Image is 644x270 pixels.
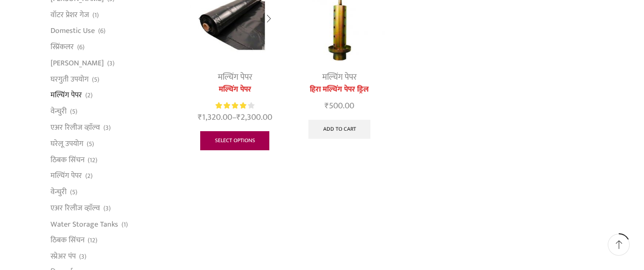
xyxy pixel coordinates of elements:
span: ₹ [198,110,202,125]
bdi: 500.00 [325,99,354,113]
span: (6) [77,42,84,52]
span: (3) [103,204,111,213]
a: [PERSON_NAME] [51,55,104,71]
span: (5) [87,139,94,149]
a: एअर रिलीज व्हाॅल्व [51,120,100,136]
span: – [190,111,280,124]
a: मल्चिंग पेपर [322,70,357,84]
a: वेन्चुरी [51,184,67,200]
span: (3) [107,59,114,68]
a: ठिबक सिंचन [51,152,84,168]
span: (1) [122,220,128,229]
span: ₹ [325,99,329,113]
span: (12) [88,156,97,165]
a: Domestic Use [51,23,95,39]
a: हिरा मल्चिंग पेपर ड्रिल [294,84,384,95]
a: वेन्चुरी [51,104,67,120]
span: (1) [92,10,99,20]
a: स्प्रेअर पंप [51,249,76,265]
span: (12) [88,236,97,245]
span: (2) [85,171,92,181]
span: Rated out of 5 [215,101,247,111]
span: (5) [70,187,77,197]
span: (2) [85,91,92,100]
span: (6) [98,26,105,36]
a: घरेलू उपयोग [51,135,83,152]
span: (5) [70,107,77,116]
a: Water Storage Tanks [51,216,118,232]
bdi: 1,320.00 [198,110,232,125]
bdi: 2,300.00 [236,110,272,125]
span: ₹ [236,110,241,125]
a: मल्चिंग पेपर [190,84,280,95]
span: (3) [79,252,86,261]
span: (3) [103,123,111,133]
a: मल्चिंग पेपर [51,168,82,184]
a: Add to cart: “हिरा मल्चिंग पेपर ड्रिल” [308,120,371,139]
div: Rated 4.14 out of 5 [215,101,254,111]
a: स्प्रिंकलर [51,39,74,55]
a: मल्चिंग पेपर [51,87,82,104]
a: एअर रिलीज व्हाॅल्व [51,200,100,216]
a: घरगुती उपयोग [51,71,89,87]
a: ठिबक सिंचन [51,232,84,249]
a: वॉटर प्रेशर गेज [51,7,89,23]
a: मल्चिंग पेपर [218,70,252,84]
a: Select options for “मल्चिंग पेपर” [200,131,270,150]
span: (5) [92,75,99,84]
